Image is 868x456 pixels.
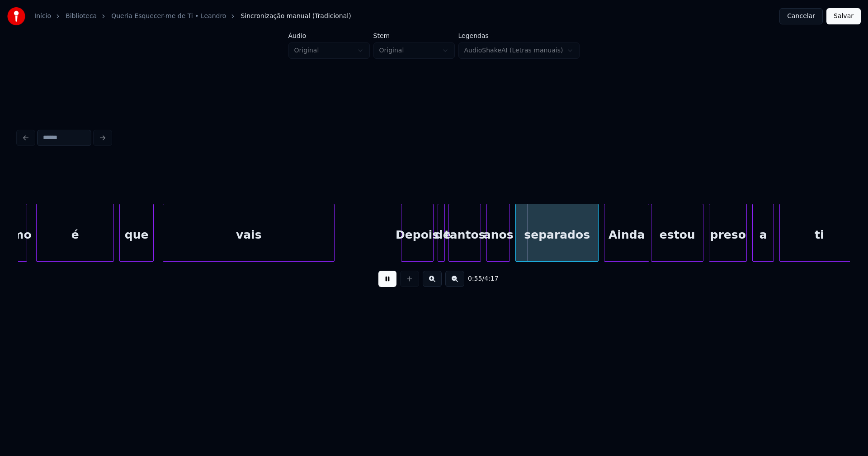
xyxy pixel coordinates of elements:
[468,274,482,283] span: 0:55
[458,33,580,39] label: Legendas
[484,274,498,283] span: 4:17
[288,33,370,39] label: Áudio
[468,274,490,283] div: /
[241,12,351,21] span: Sincronização manual (Tradicional)
[826,8,861,24] button: Salvar
[34,12,51,21] a: Início
[7,7,25,25] img: youka
[373,33,455,39] label: Stem
[111,12,226,21] a: Queria Esquecer-me de Ti • Leandro
[779,8,823,24] button: Cancelar
[66,12,97,21] a: Biblioteca
[34,12,351,21] nav: breadcrumb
